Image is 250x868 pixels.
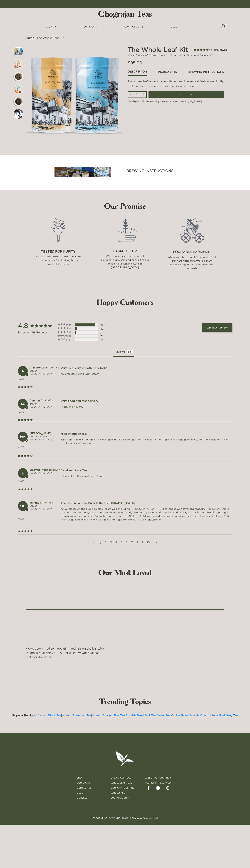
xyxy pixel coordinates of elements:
[18,445,25,448] div: [DATE]
[13,59,23,69] img: First slide
[29,366,48,369] strong: Arlington_guy
[18,331,47,335] span: Based on 315 Reviews
[103,539,108,546] a: Page 2
[51,817,199,820] p: [GEOGRAPHIC_DATA], [US_STATE] | Ghograjan Teas, est. 1948
[140,539,145,546] a: Page 9
[53,26,56,28] img: forward-arrow.svg
[145,781,173,784] li: all rights reserved
[29,373,53,375] span: [GEOGRAPHIC_DATA]
[77,796,87,799] a: BUNDLES
[61,372,232,376] p: My breakfast drink, with cream.
[61,501,232,505] div: The Best Indian Tea Outside the [GEOGRAPHIC_DATA]
[171,25,177,28] a: BLOG
[29,406,53,408] span: [GEOGRAPHIC_DATA]
[167,255,216,270] p: When you shop direct, you ensure that our hardworking farmers & staff receive a higher percentage...
[18,399,28,409] div: AC
[148,91,224,98] input: ADD TO CART
[75,331,76,334] div: 4%
[128,70,147,76] a: Description
[111,781,132,784] a: Whole Leaf Teas
[29,438,53,441] span: [GEOGRAPHIC_DATA]
[126,169,174,174] h3: Brewing Instructions
[98,11,152,20] img: logo-matt.svg
[61,399,232,403] div: Very good and fast delivery
[28,202,222,211] h2: Our Promise
[128,79,224,88] p: These loose leaf teas are made with our premium, second flush leaves. Subtly malty in flavor, the...
[113,349,134,357] li: Reviews
[77,776,83,779] a: Shop
[129,539,135,546] a: Page 7
[99,328,106,330] div: 29
[29,508,53,510] span: [GEOGRAPHIC_DATA]
[128,98,224,103] p: We ship in 2-3 business days from our warehouse in [US_STATE].
[111,791,125,794] a: Wholesale
[61,468,232,472] div: Excellent Black Tea
[124,539,129,546] a: Page 6
[99,539,103,546] a: Page 1
[128,92,133,97] input: -
[111,776,131,779] a: Breakfast Teas
[221,24,225,31] img: cart-icon-matt.svg
[156,786,160,790] img: instagram.svg
[158,70,177,76] a: ingredients
[26,646,105,659] h4: We’re committed to innovating and raising the bar when it comes to all things TEA. Let us know wh...
[202,323,232,332] span: Write a Review
[113,539,119,546] a: Page 4
[119,539,124,546] a: Page 5
[18,501,28,511] div: OC
[29,501,41,504] strong: orange, c.
[13,72,23,81] img: First slide
[18,518,25,521] div: [DATE]
[18,480,25,483] div: [DATE]
[153,539,159,546] a: Next page
[225,23,227,24] span: 0
[207,714,238,717] a: Vintage Rarl Grey Tea
[141,92,146,97] input: +
[215,48,226,51] span: reviews
[145,539,152,546] a: Page 10
[34,250,83,253] h5: TESTED FOR PURITY
[128,46,195,53] h2: The Whole Leaf Kit
[128,61,142,65] span: $85.00
[147,786,150,790] img: facebook.svg
[46,26,52,28] span: SHOP
[13,109,23,119] img: First slide
[61,474,232,478] p: Excellent for Breakfast or anytime.
[26,36,34,39] a: Home
[124,25,143,28] a: CONTACT US
[46,218,71,242] img: our-promise-01_1800x600.png
[194,48,227,52] span: Rated 4.8 out of 5 stars
[134,92,140,97] input: Qty
[77,781,90,784] a: Our Story
[209,48,227,51] span: 315 reviews
[18,322,28,329] strong: 4.8
[181,714,207,717] a: Royal Masala Chai
[128,53,224,57] p: These loose leaf teas are made with our premium, second flush leaves.
[179,218,204,243] img: pre-04_1800x600.png
[141,26,143,28] img: forward-arrow.svg
[167,250,216,254] h5: EQUITABLE EARNINGS
[135,539,140,546] a: Page 8
[221,24,225,31] a: 0
[92,714,125,717] a: Assam Golden Tips Tea
[188,70,224,76] a: brewing instructions
[145,776,173,779] li: 2023 Ghograjan Teas
[29,432,51,435] strong: [PERSON_NAME]
[61,507,232,521] p: A few places on the globe do black team well, including [GEOGRAPHIC_DATA]. But for those who favo...
[29,399,43,402] strong: Amazon C.
[37,36,64,39] span: The Whole Leaf Kit
[13,84,23,94] img: First slide
[166,786,169,790] img: pintrest.svg
[61,438,232,445] p: This is not the best Assam I have ever had, but itÕs certainly not the worst either. It has a ple...
[113,218,137,242] img: pre-03_1800x600.png
[18,410,25,413] div: [DATE]
[83,25,97,28] a: OUR STORY
[18,377,25,381] div: [DATE]
[75,323,95,326] div: 87%
[101,254,149,269] p: We grow, pluck, whither, grind, oxygenate, dry, sort and pack all of our teas on our family estat...
[13,47,23,56] img: First slide
[57,327,74,330] div: 4 ★
[26,36,224,40] nav: breadcrumbs
[57,330,74,333] div: 3 ★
